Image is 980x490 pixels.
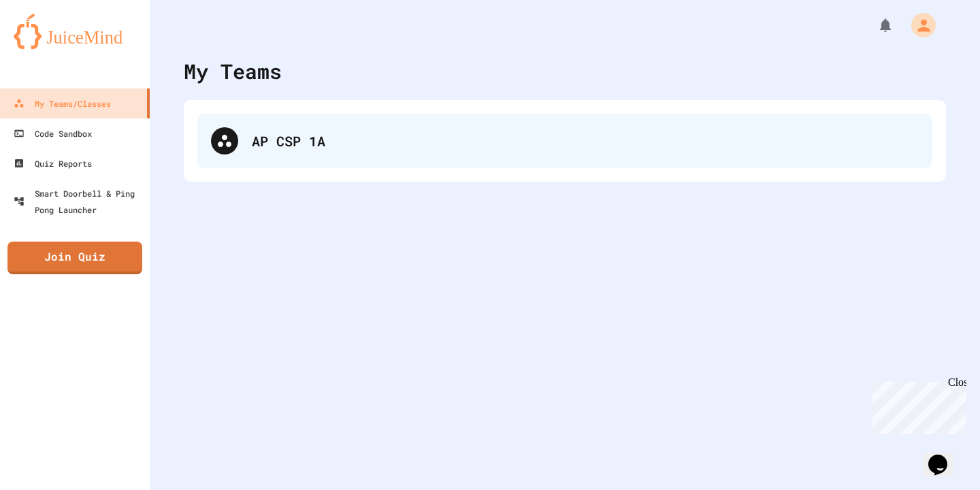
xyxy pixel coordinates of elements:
[7,242,142,274] a: Join Quiz
[184,56,282,86] div: My Teams
[14,125,92,142] div: Code Sandbox
[14,14,136,49] img: logo-orange.svg
[197,114,932,168] div: AP CSP 1A
[852,14,897,37] div: My Notifications
[923,436,966,476] iframe: chat widget
[14,155,92,171] div: Quiz Reports
[5,5,94,86] div: Chat with us now!Close
[14,95,111,112] div: My Teams/Classes
[252,131,919,151] div: AP CSP 1A
[867,376,966,434] iframe: chat widget
[897,10,939,41] div: My Account
[14,185,144,218] div: Smart Doorbell & Ping Pong Launcher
